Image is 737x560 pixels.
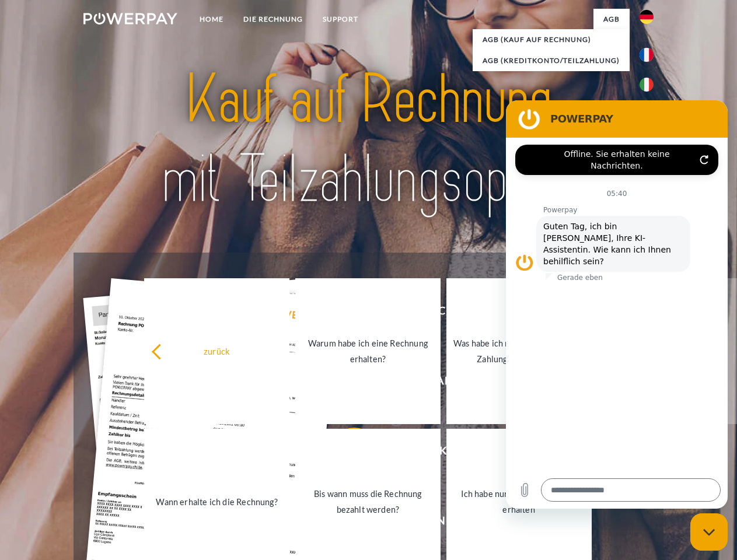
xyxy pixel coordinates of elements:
[151,343,282,359] div: zurück
[453,486,585,517] div: Ich habe nur eine Teillieferung erhalten
[233,9,313,30] a: DIE RECHNUNG
[302,335,434,367] div: Warum habe ich eine Rechnung erhalten?
[190,9,233,30] a: Home
[302,486,434,517] div: Bis wann muss die Rechnung bezahlt werden?
[640,48,654,62] img: fr
[640,78,654,92] img: it
[506,100,728,509] iframe: Messaging-Fenster
[473,29,630,50] a: AGB (Kauf auf Rechnung)
[453,335,585,367] div: Was habe ich noch offen, ist meine Zahlung eingegangen?
[151,494,282,509] div: Wann erhalte ich die Rechnung?
[313,9,368,30] a: SUPPORT
[640,10,654,24] img: de
[446,278,592,424] a: Was habe ich noch offen, ist meine Zahlung eingegangen?
[690,513,728,551] iframe: Schaltfläche zum Öffnen des Messaging-Fensters; Konversation läuft
[111,56,626,223] img: title-powerpay_de.svg
[593,9,630,30] a: agb
[473,50,630,71] a: AGB (Kreditkonto/Teilzahlung)
[83,13,177,24] img: logo-powerpay-white.svg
